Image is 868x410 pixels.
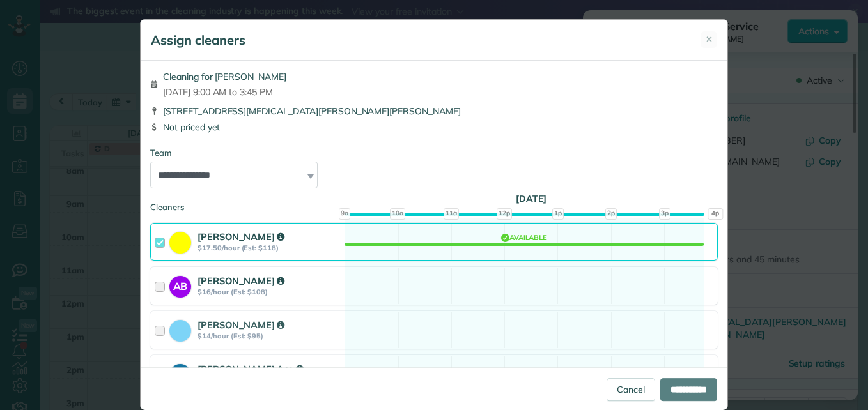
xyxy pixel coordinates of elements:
[198,231,284,243] strong: [PERSON_NAME]
[169,364,191,382] strong: DA
[706,33,713,45] span: ✕
[169,276,191,294] strong: AB
[198,275,284,287] strong: [PERSON_NAME]
[198,363,304,375] strong: [PERSON_NAME] Ace
[150,105,718,118] div: [STREET_ADDRESS][MEDICAL_DATA][PERSON_NAME][PERSON_NAME]
[607,378,655,401] a: Cancel
[150,147,718,159] div: Team
[151,31,245,49] h5: Assign cleaners
[163,86,286,98] span: [DATE] 9:00 AM to 3:45 PM
[150,121,718,133] div: Not priced yet
[163,70,286,83] span: Cleaning for [PERSON_NAME]
[150,201,718,205] div: Cleaners
[198,331,341,340] strong: $14/hour (Est: $95)
[198,243,341,252] strong: $17.50/hour (Est: $118)
[198,319,284,331] strong: [PERSON_NAME]
[198,287,341,296] strong: $16/hour (Est: $108)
